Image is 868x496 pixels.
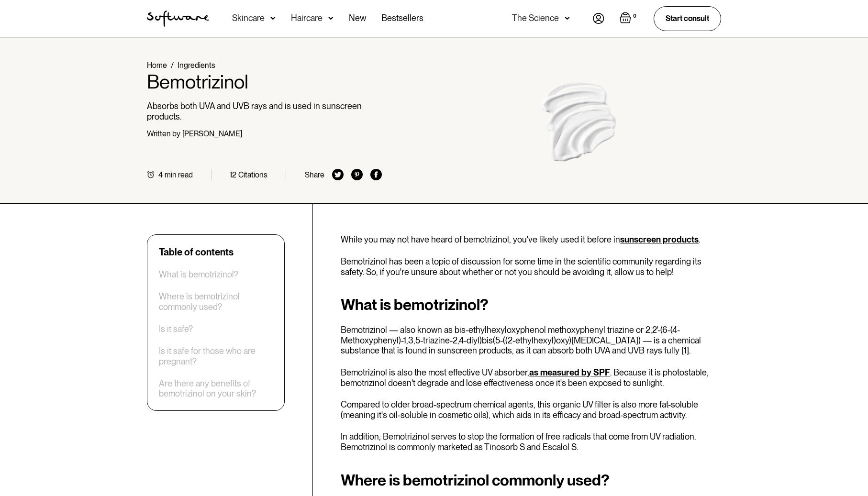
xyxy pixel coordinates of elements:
[147,11,209,27] a: home
[565,13,570,23] img: arrow down
[341,325,721,356] p: Bemotrizinol — also known as bis-ethylhexyloxyphenol methoxyphenyl triazine or 2,2'-(6-(4-Methoxy...
[147,70,382,93] h1: Bemotrizinol
[332,169,344,180] img: twitter icon
[341,296,721,313] h2: What is bemotrizinol?
[147,101,382,121] p: Absorbs both UVA and UVB rays and is used in sunscreen products.
[159,246,234,258] div: Table of contents
[341,234,721,245] p: While you may not have heard of bemotrizinol, you've likely used it before in .
[182,129,242,138] div: [PERSON_NAME]
[178,61,215,70] a: Ingredients
[165,170,193,179] div: min read
[305,170,324,179] div: Share
[631,12,638,21] div: 0
[270,13,276,23] img: arrow down
[291,13,323,23] div: Haircare
[341,256,721,277] p: Bemotrizinol has been a topic of discussion for some time in the scientific community regarding i...
[147,129,180,138] div: Written by
[654,6,721,31] a: Start consult
[147,61,167,70] a: Home
[232,13,265,23] div: Skincare
[159,291,273,312] a: Where is bemotrizinol commonly used?
[328,13,334,23] img: arrow down
[529,367,610,377] a: as measured by SPF
[159,346,273,366] a: Is it safe for those who are pregnant?
[158,170,163,179] div: 4
[159,378,273,399] a: Are there any benefits of bemotrizinol on your skin?
[238,170,267,179] div: Citations
[620,234,699,244] a: sunscreen products
[370,169,382,180] img: facebook icon
[341,472,721,489] h2: Where is bemotrizinol commonly used?
[512,13,559,23] div: The Science
[341,367,721,388] p: Bemotrizinol is also the most effective UV absorber, . Because it is photostable, bemotrizinol do...
[159,269,238,280] a: What is bemotrizinol?
[341,431,721,452] p: In addition, Bemotrizinol serves to stop the formation of free radicals that come from UV radiati...
[159,324,193,334] a: Is it safe?
[351,169,363,180] img: pinterest icon
[147,11,209,27] img: Software Logo
[341,399,721,420] p: Compared to older broad-spectrum chemical agents, this organic UV filter is also more fat-soluble...
[230,170,236,179] div: 12
[171,61,174,70] div: /
[620,12,638,25] a: Open empty cart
